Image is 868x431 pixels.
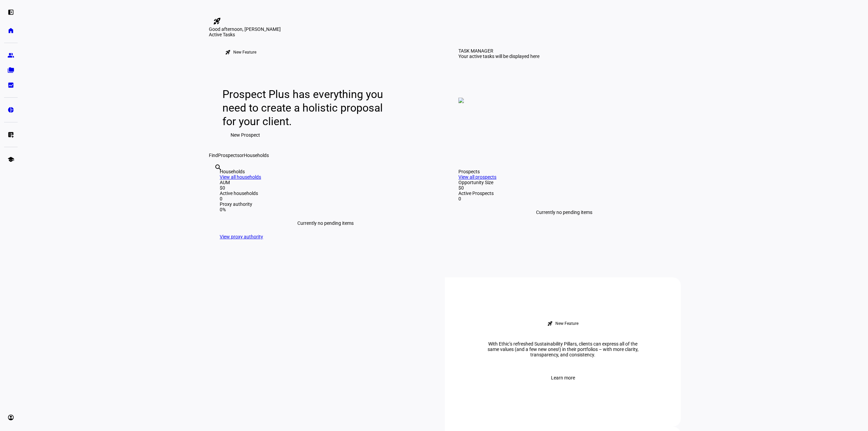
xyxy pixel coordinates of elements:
span: Households [244,153,269,158]
a: bid_landscape [4,78,18,92]
button: New Prospect [222,128,268,142]
img: empty-tasks.png [458,98,464,103]
a: View proxy authority [220,234,263,239]
eth-mat-symbol: account_circle [7,414,14,421]
div: New Feature [555,321,578,326]
div: Active Prospects [458,191,670,196]
div: New Feature [233,50,256,55]
eth-mat-symbol: left_panel_open [7,9,14,16]
eth-mat-symbol: pie_chart [7,106,14,113]
eth-mat-symbol: home [7,27,14,34]
eth-mat-symbol: school [7,156,14,163]
mat-icon: rocket_launch [213,17,221,25]
eth-mat-symbol: bid_landscape [7,82,14,89]
div: $0 [220,185,431,191]
a: group [4,48,18,62]
a: home [4,24,18,37]
div: Currently no pending items [220,212,431,234]
span: Learn more [551,371,575,385]
div: TASK MANAGER [458,48,493,54]
div: Currently no pending items [458,201,670,223]
a: folder_copy [4,63,18,77]
eth-mat-symbol: group [7,52,14,59]
div: 0 [458,196,670,201]
div: Prospects [458,169,670,174]
div: AUM [220,180,431,185]
div: Active Tasks [209,32,681,37]
eth-mat-symbol: list_alt_add [7,131,14,138]
a: View all prospects [458,174,496,180]
div: Your active tasks will be displayed here [458,54,539,59]
div: Prospect Plus has everything you need to create a holistic proposal for your client. [222,87,390,128]
div: $0 [458,185,670,191]
mat-icon: search [214,163,222,172]
input: Enter name of prospect or household [214,173,216,181]
div: Find or [209,153,681,158]
div: Good afternoon, [PERSON_NAME] [209,26,681,32]
a: pie_chart [4,103,18,117]
button: Learn more [543,371,583,385]
div: 0 [220,196,431,201]
span: Prospects [218,153,239,158]
a: View all households [220,174,261,180]
mat-icon: rocket_launch [225,50,231,55]
div: 0% [220,207,431,212]
div: Opportunity Size [458,180,670,185]
eth-mat-symbol: folder_copy [7,67,14,74]
div: With Ethic’s refreshed Sustainability Pillars, clients can express all of the same values (and a ... [478,341,648,357]
span: New Prospect [231,128,260,142]
div: Proxy authority [220,201,431,207]
div: Households [220,169,431,174]
div: Active households [220,191,431,196]
mat-icon: rocket_launch [547,321,553,326]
